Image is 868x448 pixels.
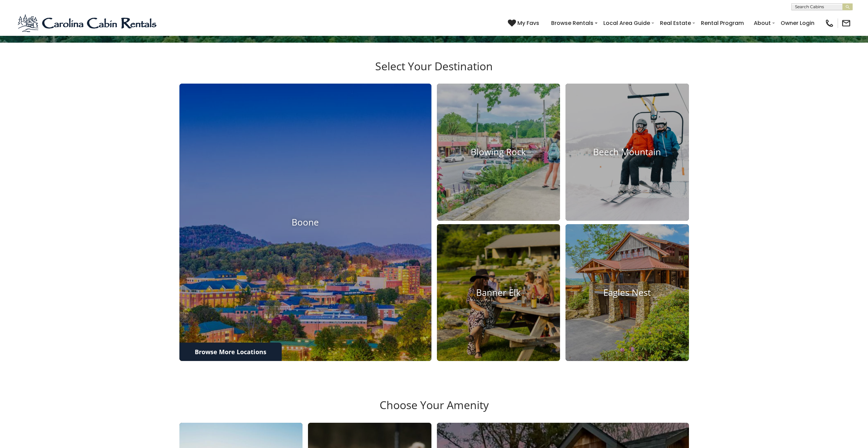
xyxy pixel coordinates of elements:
[178,60,690,84] h3: Select Your Destination
[565,147,689,157] h4: Beech Mountain
[750,17,774,29] a: About
[777,17,818,29] a: Owner Login
[825,18,834,28] img: phone-regular-black.png
[17,13,159,33] img: Blue-2.png
[565,287,689,298] h4: Eagles Nest
[548,17,597,29] a: Browse Rentals
[697,17,747,29] a: Rental Program
[437,84,560,221] a: Blowing Rock
[600,17,653,29] a: Local Area Guide
[657,17,694,29] a: Real Estate
[178,399,690,422] h3: Choose Your Amenity
[508,19,541,28] a: My Favs
[179,343,282,361] a: Browse More Locations
[437,287,560,298] h4: Banner Elk
[565,84,689,221] a: Beech Mountain
[179,217,431,228] h4: Boone
[179,84,431,361] a: Boone
[841,18,851,28] img: mail-regular-black.png
[565,224,689,361] a: Eagles Nest
[517,19,539,27] span: My Favs
[437,147,560,157] h4: Blowing Rock
[437,224,560,361] a: Banner Elk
